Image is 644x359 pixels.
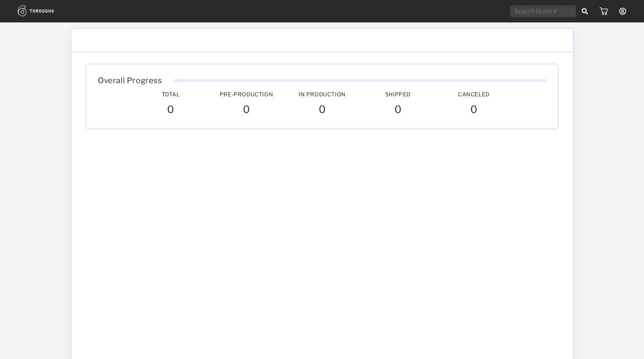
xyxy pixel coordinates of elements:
img: logo.1c10ca64.svg [18,5,71,16]
span: Canceled [458,91,490,97]
img: icon_cart.dab5cea1.svg [600,7,608,15]
span: 0 [318,103,326,117]
input: Search Order # [510,5,576,17]
span: 0 [243,103,250,117]
span: Shipped [385,91,410,97]
span: 0 [470,103,477,117]
span: In Production [299,91,346,97]
span: Overall Progress [98,76,162,85]
span: Pre-Production [219,91,273,97]
span: 0 [167,103,174,117]
span: 0 [394,103,401,117]
span: Total [161,91,179,97]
